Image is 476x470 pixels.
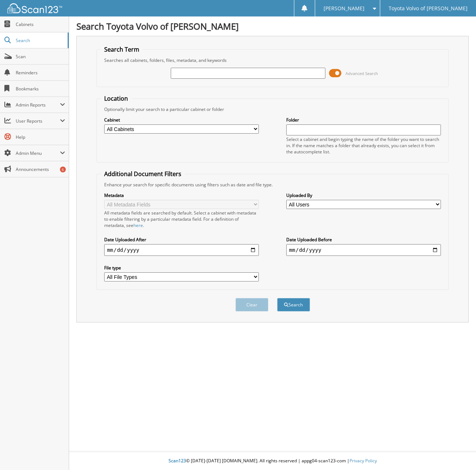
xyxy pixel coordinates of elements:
img: scan123-logo-white.svg [7,3,62,13]
span: Advanced Search [345,71,378,76]
label: Date Uploaded Before [286,236,441,243]
span: Admin Reports [16,102,60,108]
button: Search [277,298,310,312]
legend: Search Term [101,45,143,53]
span: Help [16,134,65,140]
label: File type [104,265,259,271]
button: Clear [235,298,268,312]
span: User Reports [16,118,60,124]
div: Searches all cabinets, folders, files, metadata, and keywords [101,57,445,63]
label: Folder [286,117,441,123]
label: Date Uploaded After [104,236,259,243]
div: Enhance your search for specific documents using filters such as date and file type. [101,182,445,188]
input: end [286,244,441,256]
span: Scan123 [169,458,186,464]
span: Search [16,37,64,44]
h1: Search Toyota Volvo of [PERSON_NAME] [76,20,469,32]
span: Scan [16,53,65,60]
span: Cabinets [16,21,65,27]
span: [PERSON_NAME] [324,6,364,11]
span: Announcements [16,166,65,172]
span: Toyota Volvo of [PERSON_NAME] [389,6,468,11]
label: Uploaded By [286,192,441,198]
a: Privacy Policy [350,458,377,464]
div: Select a cabinet and begin typing the name of the folder you want to search in. If the name match... [286,136,441,155]
span: Bookmarks [16,86,65,92]
a: here [133,222,143,228]
span: Reminders [16,70,65,76]
span: Admin Menu [16,150,60,156]
iframe: Chat Widget [439,435,476,470]
label: Cabinet [104,117,259,123]
label: Metadata [104,192,259,198]
div: All metadata fields are searched by default. Select a cabinet with metadata to enable filtering b... [104,210,259,228]
div: © [DATE]-[DATE] [DOMAIN_NAME]. All rights reserved | appg04-scan123-com | [69,452,476,470]
input: start [104,244,259,256]
div: Optionally limit your search to a particular cabinet or folder [101,106,445,112]
legend: Location [101,94,132,102]
legend: Additional Document Filters [101,170,185,178]
div: 6 [60,167,66,172]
